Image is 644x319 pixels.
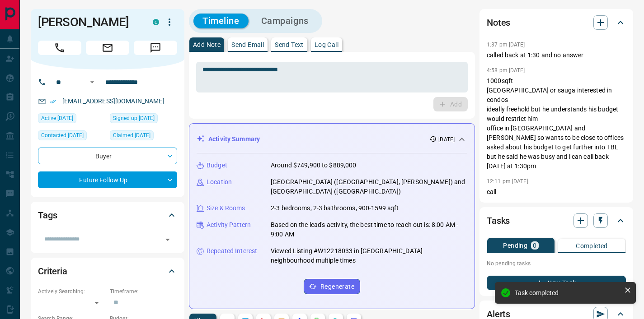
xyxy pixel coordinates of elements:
h2: Notes [487,15,510,30]
span: Call [38,41,81,55]
p: Pending [503,242,527,249]
div: Tue Aug 19 2025 [38,130,105,143]
p: Based on the lead's activity, the best time to reach out is: 8:00 AM - 9:00 AM [271,220,467,239]
p: Completed [576,243,608,249]
span: Message [134,41,177,55]
h2: Criteria [38,264,67,278]
p: Timeframe: [110,287,177,296]
button: Regenerate [304,279,360,294]
p: 12:11 pm [DATE] [487,178,528,185]
p: 4:58 pm [DATE] [487,67,525,74]
p: Send Text [275,42,304,48]
p: Log Call [315,42,338,48]
span: Contacted [DATE] [41,131,84,140]
div: Tue Aug 19 2025 [110,113,177,126]
span: Claimed [DATE] [113,131,150,140]
p: Add Note [193,42,221,48]
div: Buyer [38,148,177,164]
div: Future Follow Up [38,171,177,188]
h2: Tasks [487,213,510,228]
p: 1:37 pm [DATE] [487,42,525,48]
p: 1000sqft [GEOGRAPHIC_DATA] or sauga interested in condos ideally freehold but he understands his ... [487,76,626,171]
button: Timeline [193,14,249,28]
button: Open [161,233,174,246]
div: Criteria [38,260,177,282]
span: Email [86,41,129,55]
p: No pending tasks [487,257,626,270]
a: [EMAIL_ADDRESS][DOMAIN_NAME] [62,97,165,105]
span: Active [DATE] [41,114,73,123]
h2: Tags [38,208,57,222]
div: Notes [487,12,626,33]
p: [GEOGRAPHIC_DATA] ([GEOGRAPHIC_DATA], [PERSON_NAME]) and [GEOGRAPHIC_DATA] ([GEOGRAPHIC_DATA]) [271,177,467,196]
div: Activity Summary[DATE] [197,131,467,148]
p: Activity Pattern [207,220,251,230]
button: Campaigns [252,14,318,28]
h1: [PERSON_NAME] [38,15,139,29]
div: Tue Aug 19 2025 [38,113,105,126]
div: Task completed [515,289,620,296]
svg: Email Verified [50,98,56,105]
p: Viewed Listing #W12218033 in [GEOGRAPHIC_DATA] neighbourhood multiple times [271,246,467,265]
p: call [487,187,626,197]
p: Actively Searching: [38,287,105,296]
span: Signed up [DATE] [113,114,155,123]
div: Tags [38,204,177,226]
p: Size & Rooms [207,203,245,213]
div: Tasks [487,210,626,231]
p: called back at 1:30 and no answer [487,51,626,60]
button: New Task [487,276,626,290]
div: condos.ca [153,19,159,25]
p: 0 [533,242,536,249]
button: Open [87,77,98,88]
p: Location [207,177,232,187]
div: Tue Aug 19 2025 [110,130,177,143]
p: Repeated Interest [207,246,257,256]
p: Activity Summary [208,134,260,144]
p: Budget [207,161,227,170]
p: Send Email [231,42,264,48]
p: Around $749,900 to $889,000 [271,161,357,170]
p: 2-3 bedrooms, 2-3 bathrooms, 900-1599 sqft [271,203,399,213]
p: [DATE] [438,135,455,143]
